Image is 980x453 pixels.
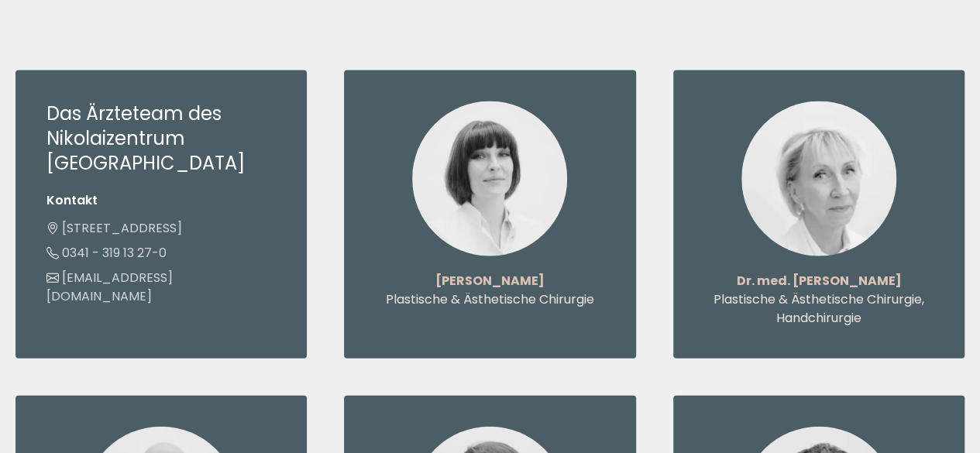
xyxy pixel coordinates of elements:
li: Kontakt [46,191,276,210]
img: Olena Urbach - Plastische & Ästhetische Chirurgie [412,101,567,256]
p: Plastische & Ästhetische Chirurgie [375,290,604,309]
p: [PERSON_NAME] [375,272,604,290]
p: Plastische & Ästhetische Chirurgie, Handchirurgie [704,290,934,328]
strong: Dr. med. [PERSON_NAME] [736,272,901,290]
img: Dr. med. Christiane Köpcke - Plastische & Ästhetische Chirurgie, Handchirurgie [741,101,896,256]
a: 0341 - 319 13 27-0 [46,244,167,262]
a: [EMAIL_ADDRESS][DOMAIN_NAME] [46,269,173,305]
h3: Das Ärzteteam des Nikolaizentrum [GEOGRAPHIC_DATA] [46,101,276,176]
a: [STREET_ADDRESS] [46,219,182,237]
